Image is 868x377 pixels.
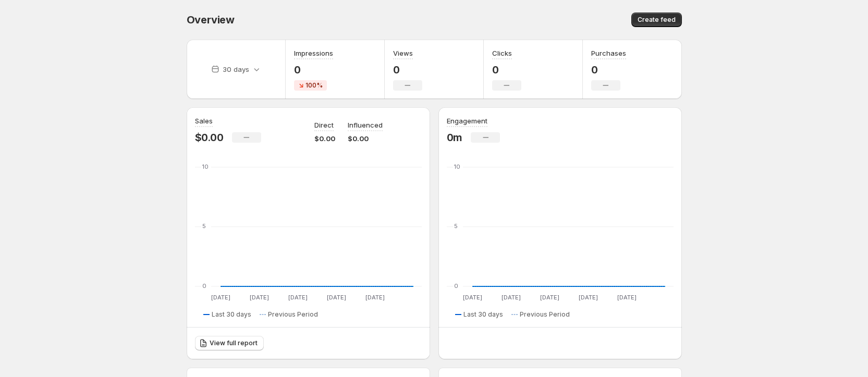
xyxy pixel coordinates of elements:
[223,64,249,74] p: 30 days
[492,48,512,58] h3: Clicks
[462,294,482,301] text: [DATE]
[492,64,521,76] p: 0
[591,64,626,76] p: 0
[294,48,333,58] h3: Impressions
[195,336,264,350] a: View full report
[202,222,206,230] text: 5
[447,116,487,126] h3: Engagement
[591,48,626,58] h3: Purchases
[202,163,209,170] text: 10
[288,294,307,301] text: [DATE]
[249,294,268,301] text: [DATE]
[617,294,636,301] text: [DATE]
[195,116,213,126] h3: Sales
[631,12,682,27] button: Create feed
[454,222,458,230] text: 5
[365,294,384,301] text: [DATE]
[393,64,422,76] p: 0
[501,294,520,301] text: [DATE]
[202,282,206,290] text: 0
[447,131,463,144] p: 0m
[578,294,597,301] text: [DATE]
[348,133,383,144] p: $0.00
[314,120,334,130] p: Direct
[210,339,258,347] span: View full report
[326,294,346,301] text: [DATE]
[211,294,230,301] text: [DATE]
[348,120,383,130] p: Influenced
[314,133,335,144] p: $0.00
[520,310,570,319] span: Previous Period
[195,131,224,144] p: $0.00
[454,282,458,290] text: 0
[305,81,323,90] span: 100%
[393,48,413,58] h3: Views
[540,294,559,301] text: [DATE]
[463,310,503,319] span: Last 30 days
[268,310,318,319] span: Previous Period
[187,14,235,26] span: Overview
[454,163,460,170] text: 10
[638,16,676,24] span: Create feed
[294,64,333,76] p: 0
[212,310,251,319] span: Last 30 days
